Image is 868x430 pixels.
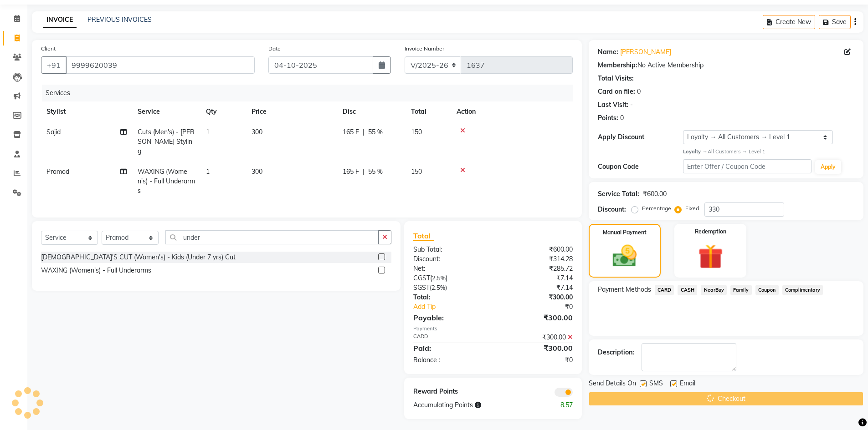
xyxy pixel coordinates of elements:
[598,162,683,172] div: Coupon Code
[683,148,707,155] strong: Loyalty →
[683,159,812,173] input: Enter Offer / Coupon Code
[406,302,507,312] a: Add Tip
[620,47,671,57] a: [PERSON_NAME]
[343,127,359,137] span: 165 F
[637,87,641,96] div: 0
[493,343,580,354] div: ₹300.00
[493,254,580,264] div: ₹314.28
[42,85,580,101] div: Services
[406,343,493,354] div: Paid:
[701,285,727,295] span: NearBuy
[598,61,854,70] div: No Active Membership
[598,189,639,199] div: Service Total:
[598,285,651,294] span: Payment Methods
[87,15,152,24] a: PREVIOUS INVOICES
[755,285,779,295] span: Coupon
[363,127,365,137] span: |
[695,228,726,236] label: Redemption
[680,379,695,390] span: Email
[630,100,633,110] div: -
[678,285,697,295] span: CASH
[598,87,635,96] div: Card on file:
[508,302,580,312] div: ₹0
[337,101,406,122] th: Disc
[406,312,493,323] div: Payable:
[683,148,854,156] div: All Customers → Level 1
[493,264,580,273] div: ₹285.72
[46,167,69,176] span: Pramod
[406,333,493,342] div: CARD
[589,379,636,390] span: Send Details On
[598,74,634,83] div: Total Visits:
[252,128,262,136] span: 300
[41,56,67,74] button: +91
[598,61,637,70] div: Membership:
[406,101,451,122] th: Total
[605,242,644,270] img: _cash.svg
[41,266,151,275] div: WAXING (Women's) - Full Underarms
[819,15,851,29] button: Save
[413,274,430,282] span: CGST
[368,167,383,177] span: 55 %
[598,205,626,214] div: Discount:
[782,285,823,295] span: Complimentary
[493,355,580,365] div: ₹0
[43,12,77,28] a: INVOICE
[413,231,434,241] span: Total
[603,228,647,237] label: Manual Payment
[200,101,246,122] th: Qty
[206,167,210,176] span: 1
[132,101,200,122] th: Service
[406,245,493,254] div: Sub Total:
[206,128,210,136] span: 1
[730,285,752,295] span: Family
[493,312,580,323] div: ₹300.00
[432,274,446,282] span: 2.5%
[690,241,731,272] img: _gift.svg
[406,355,493,365] div: Balance :
[46,128,61,136] span: Sajid
[41,45,56,53] label: Client
[536,400,580,410] div: 8.57
[406,254,493,264] div: Discount:
[268,45,281,53] label: Date
[643,189,667,199] div: ₹600.00
[598,348,634,357] div: Description:
[406,400,536,410] div: Accumulating Points
[406,387,493,397] div: Reward Points
[41,253,236,262] div: [DEMOGRAPHIC_DATA]'S CUT (Women's) - Kids (Under 7 yrs) Cut
[598,100,628,110] div: Last Visit:
[655,285,674,295] span: CARD
[815,160,841,174] button: Apply
[138,167,195,195] span: WAXING (Women's) - Full Underarms
[493,283,580,293] div: ₹7.14
[493,333,580,342] div: ₹300.00
[493,293,580,302] div: ₹300.00
[411,128,422,136] span: 150
[343,167,359,177] span: 165 F
[598,113,618,123] div: Points:
[451,101,573,122] th: Action
[493,245,580,254] div: ₹600.00
[405,45,444,53] label: Invoice Number
[368,127,383,137] span: 55 %
[252,167,262,176] span: 300
[406,283,493,293] div: ( )
[406,264,493,273] div: Net:
[598,47,618,57] div: Name:
[246,101,337,122] th: Price
[41,101,132,122] th: Stylist
[406,273,493,283] div: ( )
[649,379,663,390] span: SMS
[165,230,379,244] input: Search or Scan
[431,284,445,291] span: 2.5%
[493,273,580,283] div: ₹7.14
[620,113,624,123] div: 0
[413,283,430,292] span: SGST
[598,132,683,142] div: Apply Discount
[685,204,699,212] label: Fixed
[66,56,255,74] input: Search by Name/Mobile/Email/Code
[413,325,572,333] div: Payments
[406,293,493,302] div: Total:
[763,15,815,29] button: Create New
